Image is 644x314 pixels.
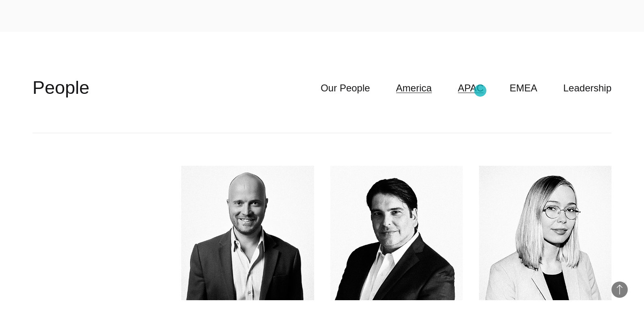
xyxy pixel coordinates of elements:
a: APAC [458,80,484,96]
img: Walt Drkula [479,166,611,300]
img: Mauricio Sauma [330,166,463,300]
a: Leadership [563,80,611,96]
h2: People [33,76,89,100]
a: America [396,80,432,96]
a: Our People [321,80,370,96]
img: Nick Piper [181,166,314,300]
button: Back to Top [611,282,628,298]
a: EMEA [510,80,537,96]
